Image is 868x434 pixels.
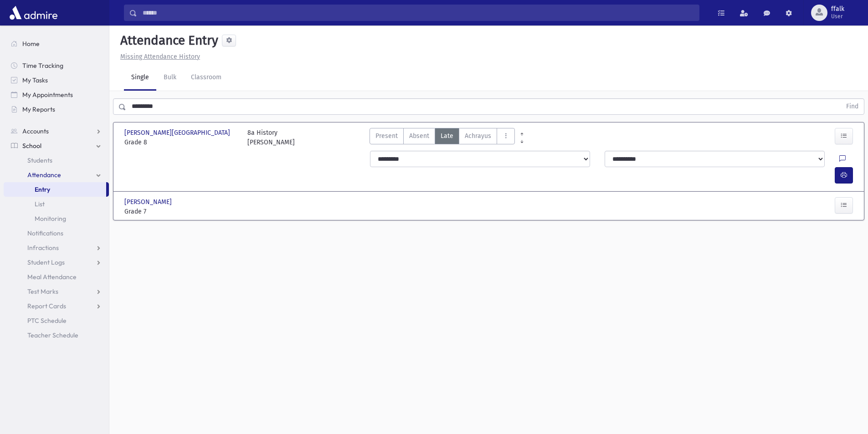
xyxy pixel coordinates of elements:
span: [PERSON_NAME] [124,197,174,207]
span: My Appointments [22,91,73,99]
span: Grade 7 [124,207,238,216]
a: Monitoring [4,211,109,226]
a: Single [124,65,156,91]
a: Time Tracking [4,58,109,73]
span: School [22,142,41,150]
a: Report Cards [4,299,109,313]
span: User [831,13,844,20]
a: Classroom [184,65,229,91]
span: Home [22,40,40,48]
a: My Reports [4,102,109,117]
a: Entry [4,182,106,197]
a: PTC Schedule [4,313,109,328]
span: Present [375,131,398,141]
a: Attendance [4,168,109,182]
span: Grade 8 [124,138,238,147]
span: Achrayus [465,131,491,141]
img: AdmirePro [7,4,60,22]
span: Time Tracking [22,61,63,70]
button: Find [841,99,864,114]
a: Student Logs [4,255,109,270]
a: School [4,138,109,153]
a: List [4,197,109,211]
u: Missing Attendance History [120,53,200,61]
a: Students [4,153,109,168]
a: Home [4,36,109,51]
span: List [35,200,45,208]
span: PTC Schedule [27,317,67,325]
span: My Reports [22,105,55,113]
a: Meal Attendance [4,270,109,284]
span: Test Marks [27,287,58,296]
span: My Tasks [22,76,48,84]
span: Teacher Schedule [27,331,78,339]
span: Absent [409,131,429,141]
span: Monitoring [35,214,66,223]
div: 8a History [PERSON_NAME] [247,128,295,147]
span: [PERSON_NAME][GEOGRAPHIC_DATA] [124,128,232,138]
a: Accounts [4,124,109,138]
span: Late [441,131,453,141]
a: My Tasks [4,73,109,87]
a: Notifications [4,226,109,240]
a: Bulk [156,65,184,91]
div: AttTypes [370,128,515,147]
span: Entry [35,185,50,194]
span: Report Cards [27,302,66,310]
input: Search [137,5,699,21]
h5: Attendance Entry [117,33,218,48]
a: Infractions [4,240,109,255]
a: Teacher Schedule [4,328,109,342]
span: Meal Attendance [27,273,77,281]
a: Test Marks [4,284,109,299]
a: Missing Attendance History [117,53,200,61]
span: Notifications [27,229,63,237]
span: Accounts [22,127,49,135]
span: Students [27,156,52,164]
span: Student Logs [27,258,65,266]
span: Attendance [27,171,61,179]
a: My Appointments [4,87,109,102]
span: Infractions [27,244,59,252]
span: ffalk [831,5,844,13]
